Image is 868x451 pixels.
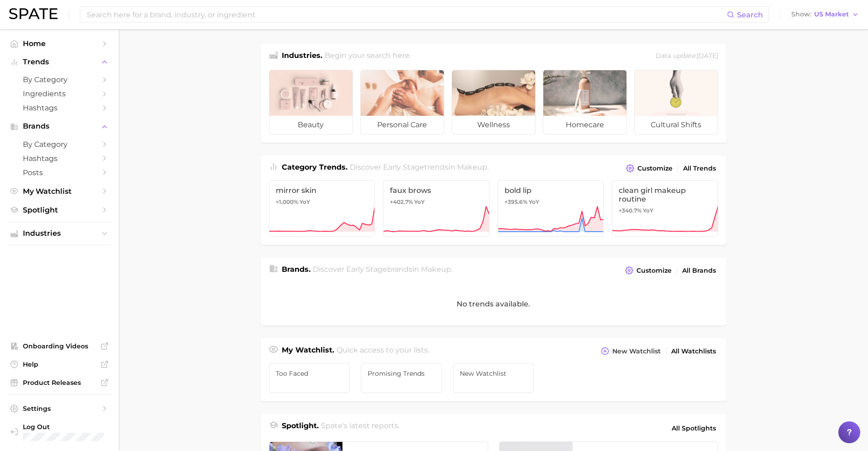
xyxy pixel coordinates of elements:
[7,420,111,444] a: Log out. Currently logged in with e-mail marmoren@estee.com.
[7,119,111,133] button: Brands
[452,116,535,134] span: wellness
[599,345,663,358] button: New Watchlist
[7,203,111,217] a: Spotlight
[361,116,444,134] span: personal care
[23,423,104,431] span: Log Out
[7,184,111,198] a: My Watchlist
[669,420,718,436] a: All Spotlights
[282,420,319,436] h1: Spotlight.
[421,265,451,274] span: makeup
[7,166,111,180] a: Posts
[814,12,849,17] span: US Market
[325,50,411,62] h2: Begin your search here.
[23,378,96,387] span: Product Releases
[498,180,604,237] a: bold lip+395.6% YoY
[505,186,597,195] span: bold lip
[612,180,718,237] a: clean girl makeup routine+340.7% YoY
[313,265,452,274] span: Discover Early Stage brands in .
[7,376,111,389] a: Product Releases
[671,347,716,355] span: All Watchlists
[269,116,352,134] span: beauty
[7,73,111,87] a: by Category
[7,36,111,51] a: Home
[529,198,539,206] span: YoY
[23,122,96,130] span: Brands
[737,10,763,19] span: Search
[7,227,111,240] button: Industries
[23,206,96,214] span: Spotlight
[23,75,96,84] span: by Category
[7,151,111,166] a: Hashtags
[269,180,375,237] a: mirror skin>1,000% YoY
[414,198,425,206] span: YoY
[7,358,111,371] a: Help
[637,165,673,172] span: Customize
[86,7,727,22] input: Search here for a brand, industry, or ingredient
[624,162,674,175] button: Customize
[7,101,111,115] a: Hashtags
[791,12,811,17] span: Show
[23,404,96,413] span: Settings
[383,180,489,237] a: faux brows+402.7% YoY
[23,104,96,112] span: Hashtags
[623,264,673,277] button: Customize
[635,116,718,134] span: cultural shifts
[7,137,111,151] a: by Category
[23,342,96,350] span: Onboarding Videos
[350,163,489,171] span: Discover Early Stage trends in .
[669,345,718,358] a: All Watchlists
[683,165,716,172] span: All Trends
[23,154,96,163] span: Hashtags
[269,363,350,393] a: Too Faced
[282,163,347,171] span: Category Trends .
[23,58,96,66] span: Trends
[282,50,322,62] h1: Industries.
[460,370,527,377] span: New Watchlist
[337,345,429,358] h2: Quick access to your lists.
[452,70,536,135] a: wellness
[361,363,442,393] a: Promising Trends
[543,116,626,134] span: homecare
[619,207,642,214] span: +340.7%
[282,345,334,358] h1: My Watchlist.
[390,198,413,205] span: +402.7%
[282,265,310,274] span: Brands .
[619,186,711,203] span: clean girl makeup routine
[612,347,661,355] span: New Watchlist
[23,39,96,48] span: Home
[7,87,111,101] a: Ingredients
[360,70,444,135] a: personal care
[656,50,718,62] div: Data update: [DATE]
[789,9,861,21] button: ShowUS Market
[269,70,353,135] a: beauty
[23,168,96,177] span: Posts
[276,186,368,195] span: mirror skin
[23,360,96,368] span: Help
[321,420,400,436] h2: Spate's latest reports.
[390,186,483,195] span: faux brows
[637,267,672,275] span: Customize
[23,89,96,98] span: Ingredients
[23,229,96,238] span: Industries
[261,282,726,326] div: No trends available.
[368,370,435,377] span: Promising Trends
[300,198,310,206] span: YoY
[643,207,653,214] span: YoY
[672,423,716,434] span: All Spotlights
[276,370,343,377] span: Too Faced
[23,187,96,196] span: My Watchlist
[23,140,96,149] span: by Category
[457,163,487,171] span: makeup
[680,264,718,277] a: All Brands
[7,402,111,415] a: Settings
[634,70,718,135] a: cultural shifts
[505,198,527,205] span: +395.6%
[681,162,718,175] a: All Trends
[7,339,111,353] a: Onboarding Videos
[9,8,58,19] img: SPATE
[276,198,298,205] span: >1,000%
[543,70,627,135] a: homecare
[7,55,111,69] button: Trends
[453,363,534,393] a: New Watchlist
[682,267,716,275] span: All Brands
